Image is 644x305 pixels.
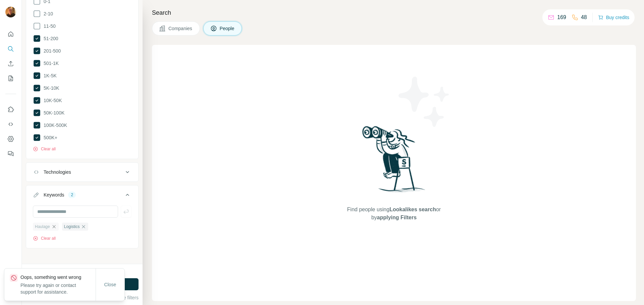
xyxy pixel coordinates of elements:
[5,28,16,40] button: Quick start
[41,109,64,116] span: 50K-100K
[5,72,16,84] button: My lists
[5,133,16,145] button: Dashboard
[44,192,64,198] div: Keywords
[33,146,56,152] button: Clear all
[41,85,59,91] span: 5K-10K
[41,23,56,29] span: 11-50
[340,206,447,222] span: Find people using or by
[35,224,50,230] span: Haulage
[5,43,16,55] button: Search
[44,169,71,175] div: Technologies
[389,207,436,212] span: Lookalikes search
[5,118,16,130] button: Use Surfe API
[168,25,193,32] span: Companies
[41,10,53,17] span: 2-10
[26,164,138,180] button: Technologies
[359,124,429,199] img: Surfe Illustration - Woman searching with binoculars
[104,281,116,288] span: Close
[394,72,454,132] img: Surfe Illustration - Stars
[377,215,417,220] span: applying Filters
[100,279,121,291] button: Close
[5,58,16,70] button: Enrich CSV
[41,97,62,104] span: 10K-50K
[598,13,629,22] button: Buy credits
[26,187,138,206] button: Keywords2
[5,7,16,17] img: Avatar
[20,282,96,295] p: Please try again or contact support for assistance.
[152,8,636,17] h4: Search
[581,13,587,21] p: 48
[41,48,61,54] span: 201-500
[5,103,16,116] button: Use Surfe on LinkedIn
[557,13,566,21] p: 169
[41,122,67,129] span: 100K-500K
[5,148,16,160] button: Feedback
[41,35,58,42] span: 51-200
[33,235,56,241] button: Clear all
[41,134,57,141] span: 500K+
[41,60,59,67] span: 501-1K
[64,224,80,230] span: Logistics
[41,72,57,79] span: 1K-5K
[220,25,235,32] span: People
[68,192,76,198] div: 2
[20,274,96,281] p: Oops, something went wrong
